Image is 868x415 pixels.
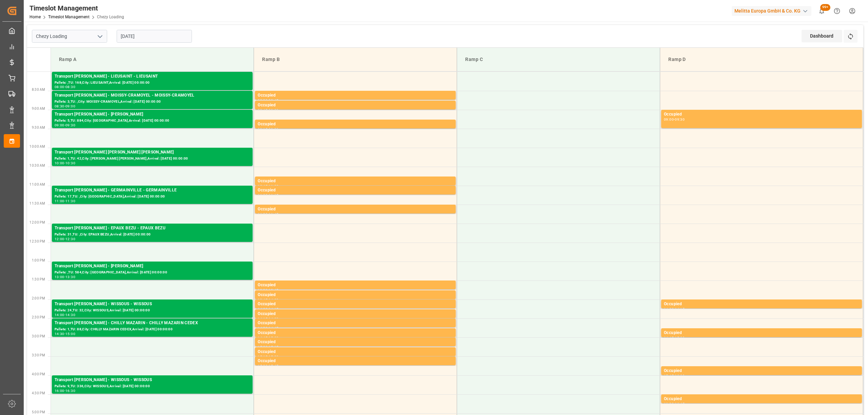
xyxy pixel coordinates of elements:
div: 14:15 [269,308,278,311]
span: 11:30 AM [29,202,45,205]
div: Transport [PERSON_NAME] [PERSON_NAME] [PERSON_NAME] [55,149,250,156]
div: Ramp B [259,53,451,66]
div: Occupied [664,330,859,336]
span: 2:00 PM [32,296,45,300]
div: - [64,105,65,108]
div: - [268,327,269,330]
button: Melitta Europa GmbH & Co. KG [732,4,814,17]
div: 11:45 [269,213,278,216]
div: Occupied [664,368,859,374]
div: - [268,365,269,368]
div: 15:00 [65,332,75,335]
div: 08:00 [55,85,64,88]
div: 15:30 [269,355,278,358]
div: - [268,346,269,349]
span: 12:30 PM [29,240,45,243]
div: - [268,185,269,188]
div: - [268,317,269,320]
div: - [674,308,675,311]
div: Occupied [258,102,453,109]
div: Pallets: ,TU: 584,City: [GEOGRAPHIC_DATA],Arrival: [DATE] 00:00:00 [55,270,250,275]
div: Pallets: 5,TU: 884,City: [GEOGRAPHIC_DATA],Arrival: [DATE] 00:00:00 [55,118,250,124]
div: 16:00 [55,389,64,392]
span: 1:00 PM [32,258,45,262]
div: 14:00 [664,308,674,311]
div: Transport [PERSON_NAME] - [PERSON_NAME] [55,111,250,118]
div: - [268,109,269,112]
div: Pallets: ,TU: 168,City: LIEUSAINT,Arrival: [DATE] 00:00:00 [55,80,250,86]
div: 13:45 [258,298,268,302]
div: 15:00 [258,346,268,349]
div: - [268,194,269,197]
div: Transport [PERSON_NAME] - WISSOUS - WISSOUS [55,301,250,308]
span: 9:00 AM [32,107,45,110]
div: 15:15 [258,355,268,358]
div: Pallets: 31,TU: ,City: EPAUX BEZU,Arrival: [DATE] 00:00:00 [55,232,250,237]
div: Pallets: 24,TU: 32,City: WISSOUS,Arrival: [DATE] 00:00:00 [55,308,250,313]
div: - [268,99,269,102]
div: 08:30 [55,105,64,108]
div: - [674,118,675,121]
div: 11:00 [258,194,268,197]
div: - [674,402,675,406]
div: 09:00 [55,124,64,127]
span: 99+ [820,4,830,11]
div: 11:15 [269,194,278,197]
div: 08:30 [258,99,268,102]
div: 14:15 [675,308,685,311]
div: 14:45 [258,336,268,339]
div: - [64,124,65,127]
div: Occupied [258,206,453,213]
div: 15:45 [664,374,674,377]
div: - [64,332,65,335]
span: 3:00 PM [32,334,45,338]
div: 14:00 [258,308,268,311]
div: Occupied [258,339,453,346]
div: 09:30 [675,118,685,121]
div: 11:00 [55,200,64,203]
div: 11:00 [269,185,278,188]
div: 09:00 [65,105,75,108]
div: Occupied [258,92,453,99]
div: 15:45 [269,365,278,368]
div: 13:30 [258,289,268,292]
div: 09:00 [269,109,278,112]
div: 09:30 [269,128,278,131]
div: 10:00 [55,162,64,165]
div: 14:45 [664,336,674,339]
div: 14:30 [55,332,64,335]
div: Occupied [258,292,453,298]
div: - [64,200,65,203]
div: Transport [PERSON_NAME] - LIEUSAINT - LIEUSAINT [55,73,250,80]
div: - [268,355,269,358]
div: 08:30 [65,85,75,88]
div: Occupied [664,396,859,402]
div: 10:30 [65,162,75,165]
div: - [268,289,269,292]
span: 5:00 PM [32,410,45,414]
div: Occupied [258,301,453,308]
div: Occupied [258,311,453,317]
span: 4:30 PM [32,391,45,395]
div: 09:30 [65,124,75,127]
div: Transport [PERSON_NAME] - [PERSON_NAME] [55,263,250,270]
div: - [64,389,65,392]
div: Dashboard [802,30,842,42]
a: Home [29,15,41,19]
div: - [268,128,269,131]
span: 2:30 PM [32,315,45,319]
span: 9:30 AM [32,126,45,129]
span: 1:30 PM [32,277,45,281]
div: 16:00 [675,374,685,377]
div: 14:00 [55,313,64,316]
div: - [64,237,65,241]
div: Occupied [258,121,453,128]
div: 11:30 [65,200,75,203]
div: Occupied [258,282,453,289]
div: - [674,336,675,339]
div: Timeslot Management [29,3,124,13]
div: 09:15 [258,128,268,131]
div: 12:30 [65,237,75,241]
div: Pallets: 9,TU: 336,City: WISSOUS,Arrival: [DATE] 00:00:00 [55,383,250,389]
div: 08:45 [258,109,268,112]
